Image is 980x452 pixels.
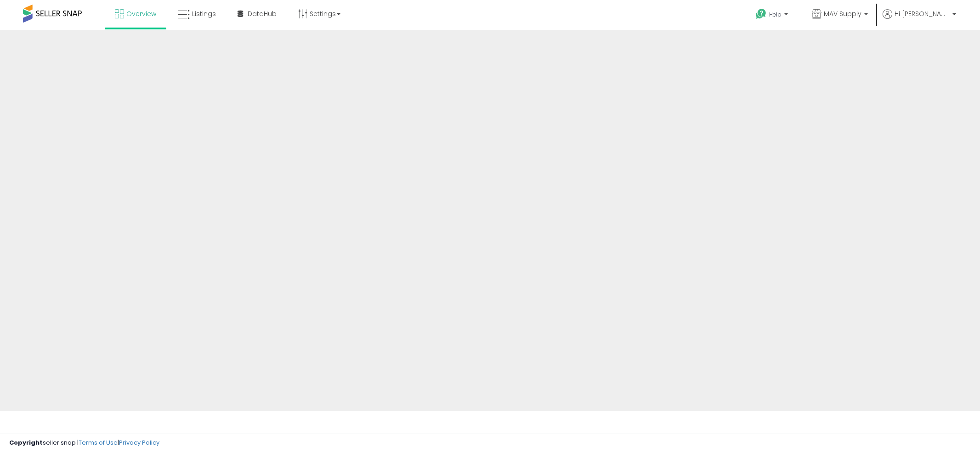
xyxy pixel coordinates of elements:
span: MAV Supply [824,9,861,18]
a: Hi [PERSON_NAME] [883,9,956,30]
i: Get Help [755,8,767,20]
span: Listings [192,9,216,18]
a: Help [748,1,797,30]
span: Overview [126,9,156,18]
span: Hi [PERSON_NAME] [895,9,950,18]
span: Help [769,11,782,18]
span: DataHub [248,9,277,18]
